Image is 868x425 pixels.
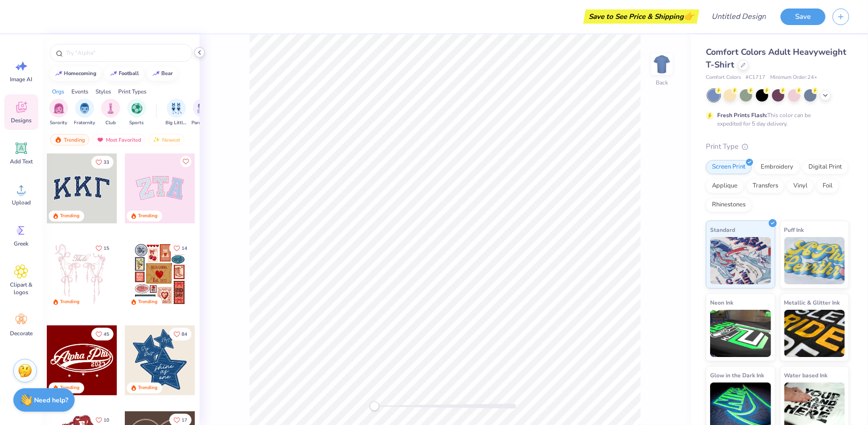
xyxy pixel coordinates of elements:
img: Standard [710,237,771,284]
button: homecoming [50,67,101,81]
span: Big Little Reveal [165,119,187,127]
span: Neon Ink [710,297,733,307]
div: Trending [138,212,157,220]
button: Save [781,8,825,25]
strong: Fresh Prints Flash: [717,111,767,119]
button: Like [169,242,191,255]
div: filter for Big Little Reveal [165,99,187,127]
div: Accessibility label [370,401,379,411]
img: Neon Ink [710,310,771,357]
img: Sports Image [131,103,142,114]
span: 10 [104,418,109,423]
strong: Need help? [35,396,69,405]
span: Puff Ink [784,225,804,235]
button: filter button [101,99,120,127]
span: Image AI [10,76,33,83]
span: Standard [710,225,735,235]
span: Comfort Colors Adult Heavyweight T-Shirt [706,46,846,70]
div: Applique [706,179,744,193]
img: trend_line.gif [152,71,160,76]
span: Metallic & Glitter Ink [784,297,840,307]
div: filter for Sports [127,99,146,127]
img: Sorority Image [53,103,64,114]
div: bear [162,71,173,76]
img: newest.gif [153,136,160,143]
div: Trending [60,384,79,391]
span: Decorate [10,330,33,337]
span: Minimum Order: 24 + [770,74,817,82]
button: Like [91,242,113,255]
div: Screen Print [706,160,752,174]
div: Styles [95,87,111,96]
button: filter button [127,99,146,127]
div: Print Type [706,141,849,152]
img: Parent's Weekend Image [197,103,208,114]
div: Trending [50,134,89,145]
div: homecoming [64,71,97,76]
span: 15 [104,246,109,251]
span: Fraternity [74,119,95,127]
button: filter button [191,99,213,127]
span: Designs [11,117,32,124]
div: Back [656,78,668,87]
span: Greek [14,240,29,247]
button: filter button [74,99,95,127]
img: Metallic & Glitter Ink [784,310,845,357]
img: trend_line.gif [110,71,117,76]
div: Most Favorited [92,134,146,145]
div: Save to See Price & Shipping [586,9,697,24]
span: Comfort Colors [706,74,741,82]
button: football [104,67,144,81]
div: Digital Print [802,160,848,174]
span: Parent's Weekend [191,119,213,127]
span: Glow in the Dark Ink [710,370,764,380]
span: Clipart & logos [6,281,37,296]
div: filter for Club [101,99,120,127]
img: trend_line.gif [55,71,62,76]
img: trending.gif [54,136,62,143]
button: Like [180,156,191,167]
div: Trending [60,212,79,220]
button: bear [147,67,177,81]
div: Foil [816,179,839,193]
span: Sorority [50,119,68,127]
span: 17 [182,418,187,423]
div: football [119,71,139,76]
span: 84 [182,332,187,337]
input: Untitled Design [704,7,773,26]
div: Trending [138,298,157,306]
span: Club [105,119,116,127]
div: filter for Fraternity [74,99,95,127]
div: Embroidery [755,160,799,174]
div: filter for Sorority [49,99,68,127]
div: filter for Parent's Weekend [191,99,213,127]
span: 14 [182,246,187,251]
div: Events [71,87,88,96]
div: Print Types [118,87,147,96]
img: Club Image [105,103,116,114]
span: Sports [130,119,144,127]
div: Trending [60,298,79,306]
button: Like [91,328,113,340]
img: Back [652,55,671,74]
span: 👉 [684,10,694,22]
input: Try "Alpha" [65,48,186,58]
div: This color can be expedited for 5 day delivery. [717,111,833,128]
button: filter button [165,99,187,127]
button: filter button [49,99,68,127]
img: most_fav.gif [96,136,104,143]
span: Upload [12,199,31,206]
span: 33 [104,160,109,165]
span: 45 [104,332,109,337]
button: Like [91,156,113,169]
span: # C1717 [746,74,765,82]
div: Newest [148,134,184,145]
span: Add Text [10,158,33,165]
div: Rhinestones [706,198,752,212]
div: Orgs [52,87,64,96]
span: Water based Ink [784,370,828,380]
img: Fraternity Image [79,103,90,114]
div: Trending [138,384,157,391]
div: Transfers [746,179,784,193]
button: Like [169,328,191,340]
